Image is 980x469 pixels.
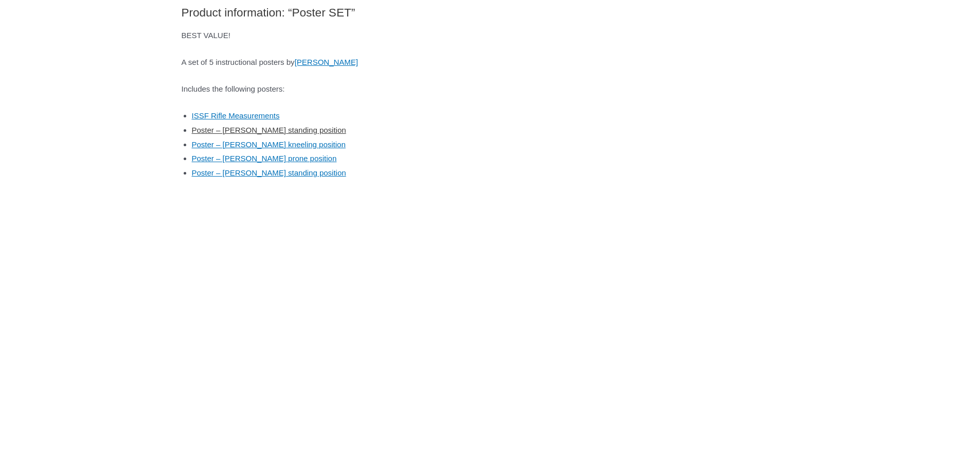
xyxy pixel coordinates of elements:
[192,111,280,120] a: ISSF Rifle Measurements
[182,55,799,70] p: A set of 5 instructional posters by
[182,28,799,43] p: BEST VALUE!
[192,168,346,177] a: Poster – [PERSON_NAME] standing position
[182,5,799,20] h2: Product information: “Poster SET”
[295,58,358,66] a: [PERSON_NAME]
[182,82,799,96] p: Includes the following posters:
[192,154,337,163] a: Poster – [PERSON_NAME] prone position
[192,126,346,134] a: Poster – [PERSON_NAME] standing position
[192,140,346,149] a: Poster – [PERSON_NAME] kneeling position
